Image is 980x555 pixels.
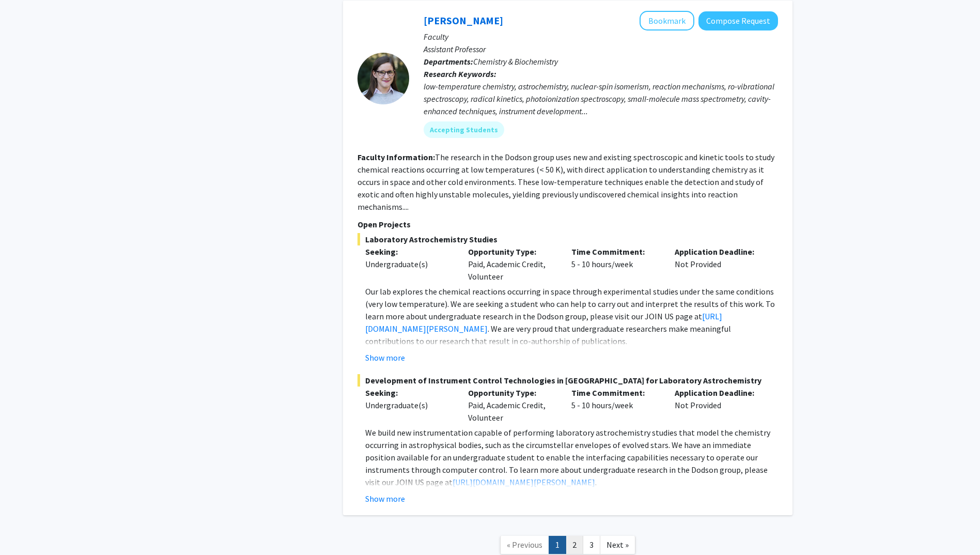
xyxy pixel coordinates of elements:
p: Faculty [424,30,778,43]
span: Chemistry & Biochemistry [473,56,558,67]
p: Application Deadline: [675,245,763,258]
div: Undergraduate(s) [365,399,453,411]
div: Paid, Academic Credit, Volunteer [460,245,564,283]
button: Show more [365,492,405,505]
mat-chip: Accepting Students [424,121,504,138]
a: [PERSON_NAME] [424,14,503,27]
span: Next » [606,539,629,550]
div: 5 - 10 hours/week [564,245,667,283]
p: Open Projects [357,218,778,230]
b: Research Keywords: [424,69,496,79]
p: Seeking: [365,245,453,258]
span: Laboratory Astrochemistry Studies [357,233,778,245]
div: Not Provided [667,387,770,424]
p: Application Deadline: [675,387,763,399]
p: Assistant Professor [424,43,778,55]
div: low-temperature chemistry, astrochemistry, nuclear-spin isomerism, reaction mechanisms, ro-vibrat... [424,80,778,117]
div: 5 - 10 hours/week [564,387,667,424]
button: Add Leah Dodson to Bookmarks [640,11,694,30]
p: Opportunity Type: [468,387,556,399]
a: 3 [583,536,600,554]
div: Not Provided [667,245,770,283]
a: 2 [566,536,583,554]
span: « Previous [507,539,542,550]
p: Opportunity Type: [468,245,556,258]
iframe: Chat [8,508,44,547]
p: Seeking: [365,387,453,399]
span: Development of Instrument Control Technologies in [GEOGRAPHIC_DATA] for Laboratory Astrochemistry [357,374,778,387]
div: Paid, Academic Credit, Volunteer [460,387,564,424]
a: Next [600,536,635,554]
p: Our lab explores the chemical reactions occurring in space through experimental studies under the... [365,285,778,347]
div: Undergraduate(s) [365,258,453,270]
b: Faculty Information: [357,152,435,162]
fg-read-more: The research in the Dodson group uses new and existing spectroscopic and kinetic tools to study c... [357,152,774,212]
a: [URL][DOMAIN_NAME][PERSON_NAME] [453,477,595,487]
a: Previous Page [500,536,549,554]
b: Departments: [424,56,473,67]
p: We build new instrumentation capable of performing laboratory astrochemistry studies that model t... [365,426,778,488]
button: Compose Request to Leah Dodson [698,11,778,30]
p: Time Commitment: [571,245,659,258]
a: 1 [549,536,566,554]
p: Time Commitment: [571,387,659,399]
button: Show more [365,351,405,364]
